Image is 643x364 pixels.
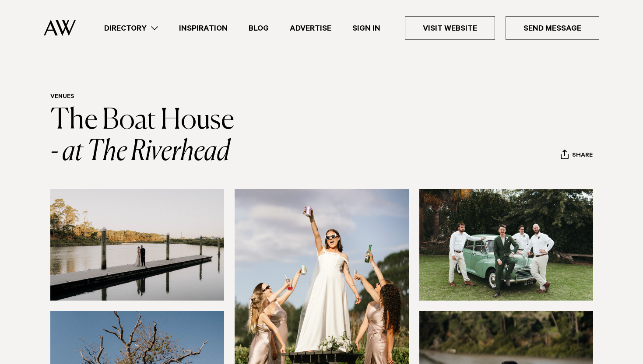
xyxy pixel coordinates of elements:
a: Advertise [279,22,342,34]
button: Share [560,149,593,162]
a: Blog [238,22,279,34]
a: Inspiration [169,22,238,34]
a: Venues [50,94,74,101]
a: Sign In [342,22,391,34]
a: The Boat House - at The Riverhead [50,107,234,166]
a: Send Message [506,16,599,40]
a: Directory [94,22,169,34]
a: Visit Website [405,16,495,40]
img: groomsmen auckland wedding [419,189,594,301]
span: Share [572,152,593,160]
img: Auckland Weddings Logo [44,20,76,36]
